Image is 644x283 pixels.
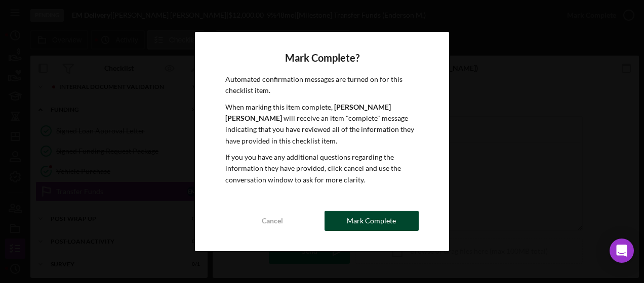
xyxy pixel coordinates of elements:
[225,102,419,147] p: When marking this item complete, will receive an item "complete" message indicating that you have...
[225,52,419,64] h4: Mark Complete?
[262,211,283,231] div: Cancel
[225,74,419,97] p: Automated confirmation messages are turned on for this checklist item.
[225,103,391,122] b: [PERSON_NAME] [PERSON_NAME]
[225,211,319,231] button: Cancel
[325,211,419,231] button: Mark Complete
[347,211,396,231] div: Mark Complete
[225,152,419,185] p: If you you have any additional questions regarding the information they have provided, click canc...
[610,239,634,263] div: Open Intercom Messenger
